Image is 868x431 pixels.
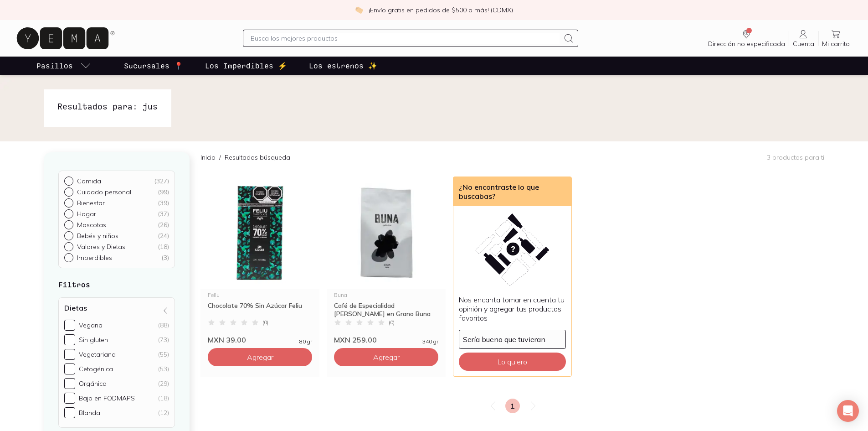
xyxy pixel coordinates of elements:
[453,177,571,206] div: ¿No encontraste lo que buscabas?
[789,29,818,48] a: Cuenta
[77,243,125,251] p: Valores y Dietas
[158,379,169,388] div: (29)
[58,297,175,428] div: Dietas
[64,334,75,345] input: Sin gluten(73)
[704,29,789,48] a: Dirección no especificada
[158,210,169,218] div: ( 37 )
[158,232,169,240] div: ( 24 )
[822,40,850,48] span: Mi carrito
[79,394,135,402] div: Bajo en FODMAPS
[299,339,312,344] span: 80 gr
[77,199,105,207] p: Bienestar
[793,40,814,48] span: Cuenta
[505,399,520,413] a: 1
[64,320,75,331] input: Vegana(88)
[208,301,312,318] div: Chocolate 70% Sin Azúcar Feliu
[327,177,446,289] img: Café Dalia en Grano Buna
[307,57,379,75] a: Los estrenos ✨
[422,339,438,344] span: 340 gr
[158,243,169,251] div: ( 18 )
[158,409,169,417] div: (12)
[369,5,513,15] p: ¡Envío gratis en pedidos de $500 o más! (CDMX)
[158,394,169,402] div: (18)
[262,320,268,325] span: ( 0 )
[124,60,183,71] p: Sucursales 📍
[158,199,169,207] div: ( 39 )
[327,177,446,344] a: Café Dalia en Grano BunaBunaCafé de Especialidad [PERSON_NAME] en Grano Buna(0)MXN 259.00340 gr
[36,60,73,71] p: Pasillos
[200,177,319,344] a: Chocolate 70% Sin Azúcar FeliuFeliuChocolate 70% Sin Azúcar Feliu(0)MXN 39.0080 gr
[58,280,90,289] strong: Filtros
[79,409,100,417] div: Blanda
[205,60,287,71] p: Los Imperdibles ⚡️
[225,153,290,162] p: Resultados búsqueda
[161,254,169,262] div: ( 3 )
[79,321,103,329] div: Vegana
[767,153,824,161] p: 3 productos para ti
[355,6,363,14] img: check
[64,393,75,404] input: Bajo en FODMAPS(18)
[251,33,560,44] input: Busca los mejores productos
[77,221,106,229] p: Mascotas
[64,378,75,389] input: Orgánica(29)
[79,350,116,358] div: Vegetariana
[208,348,312,366] button: Agregar
[77,188,131,196] p: Cuidado personal
[334,301,438,318] div: Café de Especialidad [PERSON_NAME] en Grano Buna
[158,336,169,344] div: (73)
[309,60,377,71] p: Los estrenos ✨
[203,57,289,75] a: Los Imperdibles ⚡️
[64,407,75,418] input: Blanda(12)
[122,57,185,75] a: Sucursales 📍
[77,232,118,240] p: Bebés y niños
[208,335,246,344] span: MXN 39.00
[208,292,312,298] div: Feliu
[77,177,101,185] p: Comida
[154,177,169,185] div: ( 327 )
[818,29,853,48] a: Mi carrito
[79,365,113,373] div: Cetogénica
[79,379,107,388] div: Orgánica
[837,400,859,422] div: Open Intercom Messenger
[200,177,319,289] img: Chocolate 70% Sin Azúcar Feliu
[389,320,395,325] span: ( 0 )
[64,303,87,312] h4: Dietas
[334,292,438,298] div: Buna
[79,336,108,344] div: Sin gluten
[35,57,93,75] a: pasillo-todos-link
[247,353,273,362] span: Agregar
[77,254,112,262] p: Imperdibles
[158,188,169,196] div: ( 99 )
[77,210,96,218] p: Hogar
[57,100,158,112] h1: Resultados para: jus
[158,365,169,373] div: (53)
[64,363,75,374] input: Cetogénica(53)
[158,221,169,229] div: ( 26 )
[459,353,566,371] button: Lo quiero
[158,321,169,329] div: (88)
[64,349,75,360] input: Vegetariana(55)
[373,353,400,362] span: Agregar
[158,350,169,358] div: (55)
[459,295,566,322] p: Nos encanta tomar en cuenta tu opinión y agregar tus productos favoritos
[334,335,377,344] span: MXN 259.00
[200,153,216,161] a: Inicio
[334,348,438,366] button: Agregar
[708,40,785,48] span: Dirección no especificada
[216,153,225,162] span: /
